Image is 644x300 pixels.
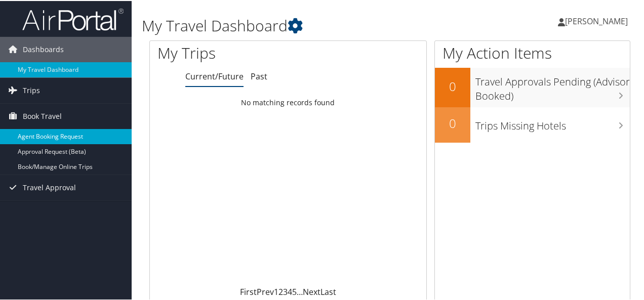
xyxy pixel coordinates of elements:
span: Travel Approval [23,174,76,199]
h2: 0 [435,77,470,94]
a: [PERSON_NAME] [558,5,638,35]
a: Prev [257,285,274,296]
span: … [297,285,303,296]
h2: 0 [435,114,470,131]
h1: My Action Items [435,41,630,63]
a: 0Travel Approvals Pending (Advisor Booked) [435,67,630,106]
h1: My Trips [157,41,303,63]
span: Trips [23,77,40,102]
a: 1 [274,285,278,296]
h1: My Travel Dashboard [142,14,472,35]
a: First [240,285,257,296]
a: Past [251,70,267,81]
span: Dashboards [23,36,64,61]
a: 2 [278,285,283,296]
td: No matching records found [150,93,426,111]
a: 4 [288,285,292,296]
a: 3 [283,285,288,296]
h3: Trips Missing Hotels [475,113,630,132]
a: Next [303,285,320,296]
img: airportal-logo.png [22,7,124,30]
span: Book Travel [23,103,62,128]
h3: Travel Approvals Pending (Advisor Booked) [475,69,630,102]
a: Last [320,285,336,296]
a: 5 [292,285,297,296]
a: 0Trips Missing Hotels [435,106,630,142]
span: [PERSON_NAME] [565,15,628,26]
a: Current/Future [185,70,244,81]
